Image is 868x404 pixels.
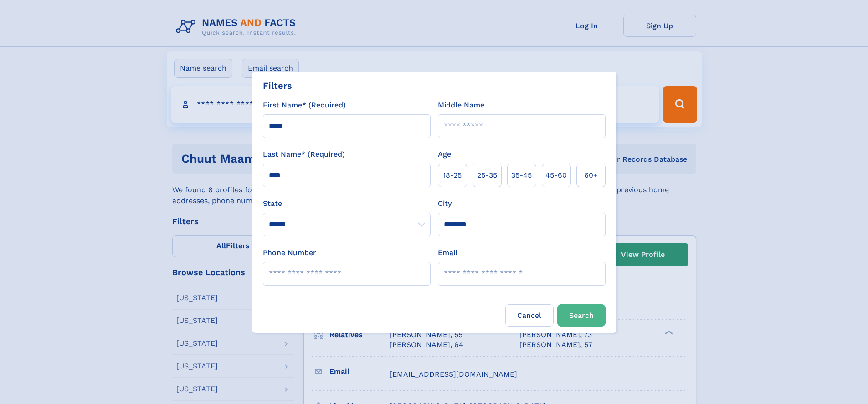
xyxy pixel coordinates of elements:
[505,304,554,327] label: Cancel
[263,100,346,111] label: First Name* (Required)
[511,170,532,181] span: 35‑45
[545,170,567,181] span: 45‑60
[438,149,451,160] label: Age
[443,170,462,181] span: 18‑25
[438,247,457,258] label: Email
[263,79,292,92] div: Filters
[584,170,598,181] span: 60+
[263,198,431,209] label: State
[438,198,452,209] label: City
[263,247,316,258] label: Phone Number
[263,149,345,160] label: Last Name* (Required)
[438,100,484,111] label: Middle Name
[557,304,606,327] button: Search
[477,170,497,181] span: 25‑35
